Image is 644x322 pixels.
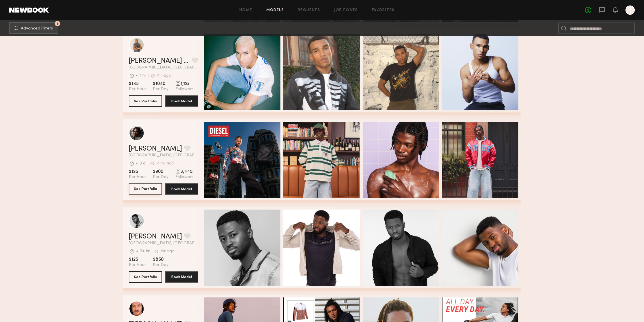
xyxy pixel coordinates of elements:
[129,271,162,283] button: See Portfolio
[129,87,146,92] span: Per Hour
[129,145,182,152] a: [PERSON_NAME]
[136,162,146,166] div: < 3 d
[372,8,395,12] a: Favorites
[165,183,198,195] button: Book Model
[129,262,146,268] span: Per Hour
[129,183,162,195] button: See Portfolio
[129,81,146,87] span: $145
[165,95,198,107] button: Book Model
[9,22,58,34] button: 5Advanced Filters
[129,233,182,240] a: [PERSON_NAME]
[239,8,252,12] a: Home
[156,162,174,166] div: < 1hr ago
[21,27,53,31] span: Advanced Filters
[175,175,194,180] span: Followers
[153,87,168,92] span: Per Day
[334,8,358,12] a: Job Posts
[160,249,175,253] div: 1hr ago
[129,257,146,262] span: $125
[153,169,168,175] span: $900
[153,257,168,262] span: $850
[625,5,635,15] a: I
[129,241,198,245] span: [GEOGRAPHIC_DATA], [GEOGRAPHIC_DATA]
[57,22,58,25] span: 5
[129,175,146,180] span: Per Hour
[175,81,194,87] span: 1,123
[157,74,171,78] div: 1hr ago
[129,153,198,158] span: [GEOGRAPHIC_DATA], [GEOGRAPHIC_DATA]
[129,66,198,70] span: [GEOGRAPHIC_DATA], [GEOGRAPHIC_DATA]
[129,169,146,175] span: $125
[129,95,162,107] button: See Portfolio
[175,169,194,175] span: 3,445
[136,74,146,78] div: < 1 hr
[153,81,168,87] span: $1040
[129,58,190,64] a: [PERSON_NAME] O.
[153,262,168,268] span: Per Day
[266,8,284,12] a: Models
[175,87,194,92] span: Followers
[153,175,168,180] span: Per Day
[165,271,198,283] button: Book Model
[129,183,162,195] a: See Portfolio
[136,249,150,253] div: < 24 hr
[298,8,320,12] a: Requests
